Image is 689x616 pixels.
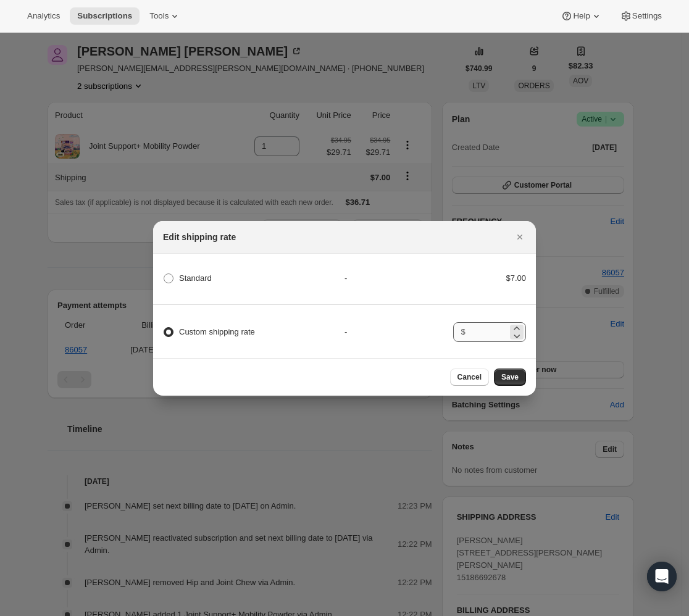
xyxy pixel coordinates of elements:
button: Help [553,7,609,25]
span: Standard [179,273,212,283]
span: Custom shipping rate [179,327,255,336]
button: Subscriptions [70,7,140,25]
span: $ [461,327,465,336]
h2: Edit shipping rate [163,231,236,243]
button: Settings [612,7,669,25]
span: Subscriptions [77,11,132,21]
button: Save [494,368,526,386]
button: Close [511,228,528,246]
span: Settings [632,11,662,21]
button: Tools [142,7,188,25]
span: Tools [149,11,169,21]
span: Analytics [27,11,60,21]
span: Help [573,11,590,21]
div: $7.00 [453,272,526,285]
div: Open Intercom Messenger [647,562,677,591]
span: Cancel [457,372,482,382]
span: Save [501,372,519,382]
div: - [344,272,453,285]
button: Analytics [20,7,67,25]
div: - [344,326,453,338]
button: Cancel [450,368,489,386]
